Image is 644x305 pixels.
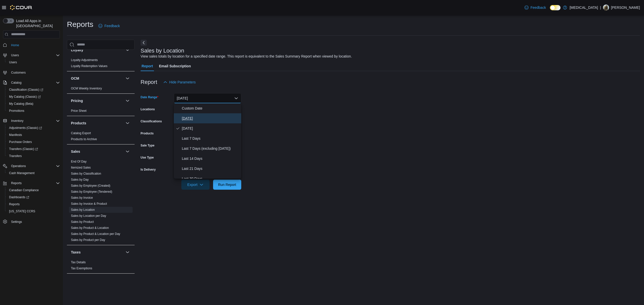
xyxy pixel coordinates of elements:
h3: Sales [71,149,80,154]
a: Reports [7,201,22,207]
h3: Products [71,121,86,126]
span: Loyalty Redemption Values [71,64,107,68]
span: Promotions [7,108,60,114]
a: Dashboards [5,194,62,201]
span: Export [184,180,207,190]
span: Transfers [7,153,60,159]
a: Canadian Compliance [7,187,41,193]
span: Last 7 Days (excluding [DATE]) [182,145,239,151]
button: OCM [125,75,131,81]
span: Manifests [9,133,22,137]
button: Cash Management [5,170,62,177]
div: Loyalty [67,57,135,71]
label: Sale Type [141,143,154,147]
a: Home [9,42,21,48]
label: Locations [141,107,155,111]
span: Cash Management [9,171,34,175]
p: | [600,5,601,11]
span: Products to Archive [71,137,97,141]
span: Sales by Employee (Created) [71,184,110,188]
span: Canadian Compliance [9,188,39,192]
a: Sales by Location per Day [71,214,106,218]
button: Pricing [71,98,124,103]
a: Classification (Classic) [5,86,62,93]
p: [PERSON_NAME] [611,5,640,11]
button: Transfers [5,152,62,160]
span: Report [142,61,153,71]
span: Washington CCRS [7,208,60,214]
span: Tax Details [71,260,86,264]
a: Loyalty Adjustments [71,58,98,62]
div: Aaron Featherstone [603,5,609,11]
a: OCM Weekly Inventory [71,87,102,90]
h1: Reports [67,19,93,29]
button: Catalog [9,80,23,86]
button: Catalog [1,79,62,86]
span: [DATE] [182,125,239,131]
button: Inventory [1,117,62,124]
a: Sales by Invoice [71,196,93,199]
span: Reports [9,180,60,186]
div: Select listbox [174,103,241,179]
button: Settings [1,218,62,225]
a: Purchase Orders [7,139,34,145]
span: Load All Apps in [GEOGRAPHIC_DATA] [14,18,60,28]
h3: Loyalty [71,47,83,53]
a: Sales by Product & Location [71,226,109,230]
a: Sales by Employee (Created) [71,184,110,187]
a: Sales by Employee (Tendered) [71,190,112,193]
h3: OCM [71,76,79,81]
button: My Catalog (Beta) [5,100,62,107]
button: [US_STATE] CCRS [5,208,62,215]
span: Reports [9,202,20,206]
label: Is Delivery [141,168,156,172]
label: Products [141,131,154,135]
a: Loyalty Redemption Values [71,64,107,68]
span: Transfers (Classic) [7,146,60,152]
button: Sales [125,148,131,155]
span: OCM Weekly Inventory [71,86,102,90]
a: Tax Details [71,261,86,264]
h3: Pricing [71,98,83,103]
span: Tax Exemptions [71,266,92,270]
span: Dashboards [7,194,60,200]
div: Sales [67,159,135,245]
span: Dashboards [9,195,29,199]
a: Promotions [7,108,26,114]
span: Settings [11,220,22,224]
span: Feedback [531,5,546,10]
a: [US_STATE] CCRS [7,208,37,214]
h3: Sales by Location [141,48,184,54]
span: Sales by Employee (Tendered) [71,190,112,194]
span: Inventory [9,118,60,124]
a: Cash Management [7,170,36,176]
a: My Catalog (Classic) [7,94,43,100]
button: Taxes [125,249,131,255]
span: Itemized Sales [71,166,91,170]
a: Classification (Classic) [7,87,45,93]
a: Products to Archive [71,137,97,141]
span: Last 7 Days [182,135,239,141]
span: Purchase Orders [9,140,32,144]
span: Adjustments (Classic) [9,126,42,130]
button: Next [141,40,147,46]
span: Price Sheet [71,109,87,113]
a: Sales by Classification [71,172,101,175]
span: Canadian Compliance [7,187,60,193]
span: Catalog [9,80,60,86]
span: Purchase Orders [7,139,60,145]
button: Operations [9,163,28,169]
button: Users [9,52,21,58]
button: Customers [1,69,62,76]
span: Sales by Location [71,208,95,212]
span: Sales by Day [71,178,89,182]
span: Feedback [104,23,120,28]
a: Customers [9,70,28,76]
a: Sales by Location [71,208,95,212]
span: Custom Date [182,105,239,111]
a: Transfers (Classic) [7,146,40,152]
span: My Catalog (Beta) [7,101,60,107]
label: Use Type [141,156,154,160]
span: Sales by Invoice & Product [71,202,107,206]
span: Reports [7,201,60,207]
